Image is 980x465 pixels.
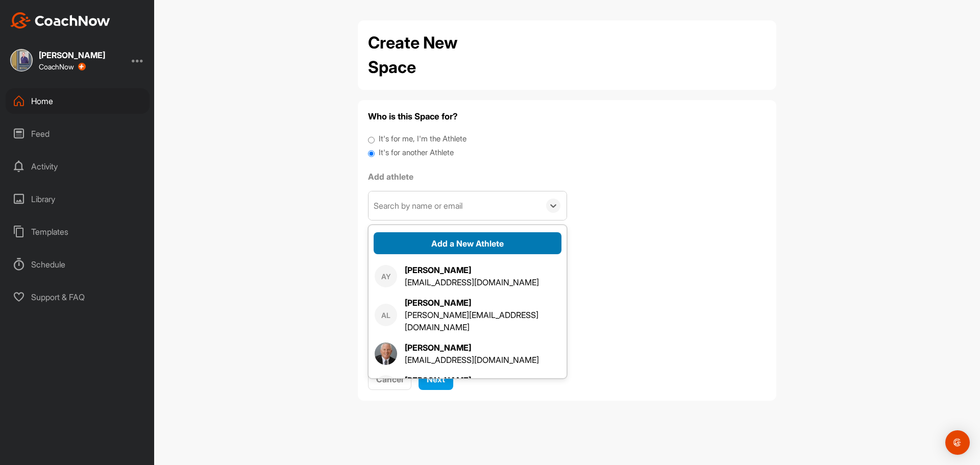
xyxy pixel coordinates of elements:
[405,374,539,386] div: [PERSON_NAME]
[10,49,33,71] img: square_441d797158a8f159c79b31684c9b499f.jpg
[375,375,397,398] div: BR
[379,147,454,159] label: It's for another Athlete
[368,368,411,390] button: Cancel
[6,284,150,310] div: Support & FAQ
[945,430,970,455] div: Open Intercom Messenger
[405,354,539,366] div: [EMAIL_ADDRESS][DOMAIN_NAME]
[375,342,397,365] img: square_15b02f0f30295ac689f1e80b66d137cf.jpg
[405,309,560,333] div: [PERSON_NAME][EMAIL_ADDRESS][DOMAIN_NAME]
[6,154,150,179] div: Activity
[368,31,506,80] h2: Create New Space
[6,186,150,212] div: Library
[39,51,105,59] div: [PERSON_NAME]
[427,374,445,384] span: Next
[405,341,539,354] div: [PERSON_NAME]
[6,252,150,277] div: Schedule
[368,110,766,123] h4: Who is this Space for?
[375,304,397,326] div: AL
[375,265,397,287] div: AY
[405,297,560,309] div: [PERSON_NAME]
[419,368,453,390] button: Next
[39,63,86,71] div: CoachNow
[405,276,539,288] div: [EMAIL_ADDRESS][DOMAIN_NAME]
[10,12,110,29] img: CoachNow
[6,88,150,114] div: Home
[374,232,561,254] button: Add a New Athlete
[6,121,150,146] div: Feed
[379,133,467,145] label: It's for me, I'm the Athlete
[6,219,150,244] div: Templates
[368,170,567,183] label: Add athlete
[405,264,539,276] div: [PERSON_NAME]
[374,200,462,212] div: Search by name or email
[376,374,403,384] span: Cancel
